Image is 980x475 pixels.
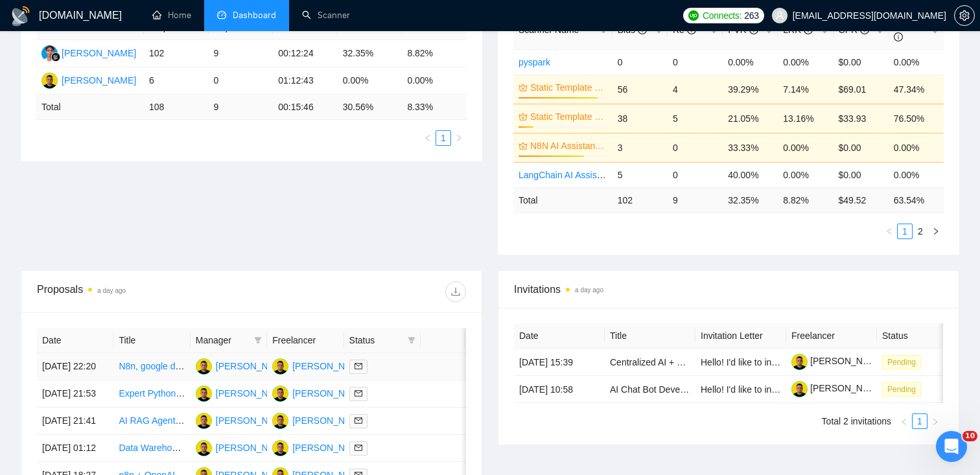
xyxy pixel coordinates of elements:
[196,388,290,398] a: OS[PERSON_NAME]
[37,435,113,462] td: [DATE] 01:12
[931,418,939,426] span: right
[913,224,928,239] li: 2
[272,440,288,456] img: OS
[723,75,778,104] td: 39.29%
[62,46,136,60] div: [PERSON_NAME]
[355,444,362,452] span: mail
[668,104,723,133] td: 5
[216,413,290,428] div: [PERSON_NAME]
[272,415,367,425] a: OS[PERSON_NAME]
[196,386,212,402] img: OS
[519,170,674,180] a: LangChain AI Assistants - 1564 results
[834,187,889,213] td: $ 49.52
[209,95,274,120] td: 9
[932,227,940,235] span: right
[272,388,367,398] a: OS[PERSON_NAME]
[217,10,226,19] span: dashboard
[778,162,833,187] td: 0.00%
[530,80,605,95] a: Static Template N8N AI Assistants - 1449 results
[292,441,367,455] div: [PERSON_NAME]
[292,359,367,373] div: [PERSON_NAME]
[455,134,463,142] span: right
[928,224,944,239] li: Next Page
[882,355,921,369] span: Pending
[519,57,550,67] a: pyspark
[402,95,467,120] td: 8.33 %
[196,440,212,456] img: OS
[834,133,889,162] td: $0.00
[113,435,190,462] td: Data Warehouse Data Model Development
[514,281,943,297] span: Invitations
[778,49,833,75] td: 0.00%
[881,224,897,239] button: left
[272,442,367,452] a: OS[PERSON_NAME]
[889,49,944,75] td: 0.00%
[791,356,885,366] a: [PERSON_NAME]
[896,413,912,429] button: left
[605,376,695,403] td: AI Chat Bot Development for Online Traders
[113,353,190,380] td: N8n, google drive, ai automation
[954,5,975,26] button: setting
[273,67,338,95] td: 01:12:43
[778,75,833,104] td: 7.14%
[889,133,944,162] td: 0.00%
[514,323,605,349] th: Date
[119,361,250,371] a: N8n, google drive, ai automation
[446,286,465,297] span: download
[896,413,912,429] li: Previous Page
[744,8,758,23] span: 263
[436,131,450,145] a: 1
[196,442,290,452] a: OS[PERSON_NAME]
[783,25,813,35] span: LRR
[519,83,528,92] span: crown
[97,287,126,294] time: a day ago
[209,67,274,95] td: 0
[405,330,418,350] span: filter
[723,187,778,213] td: 32.35 %
[612,187,668,213] td: 102
[882,384,926,394] a: Pending
[272,360,367,371] a: OS[PERSON_NAME]
[610,384,787,395] a: AI Chat Bot Development for Online Traders
[273,95,338,120] td: 00:15:46
[267,328,344,353] th: Freelancer
[612,75,668,104] td: 56
[898,224,912,238] a: 1
[703,8,741,23] span: Connects:
[728,25,758,35] span: PVR
[349,333,402,347] span: Status
[191,328,267,353] th: Manager
[778,187,833,213] td: 8.82 %
[575,286,603,294] time: a day ago
[196,333,249,347] span: Manager
[889,104,944,133] td: 76.50%
[778,104,833,133] td: 13.16%
[514,349,605,376] td: [DATE] 15:39
[834,49,889,75] td: $0.00
[955,10,974,21] span: setting
[41,45,58,62] img: A
[420,130,436,146] li: Previous Page
[436,130,451,146] li: 1
[936,431,967,462] iframe: Intercom live chat
[912,413,927,429] li: 1
[927,413,943,429] li: Next Page
[668,162,723,187] td: 0
[209,40,274,67] td: 9
[668,133,723,162] td: 0
[889,162,944,187] td: 0.00%
[514,376,605,403] td: [DATE] 10:58
[338,95,402,120] td: 30.56 %
[695,323,786,349] th: Invitation Letter
[37,328,113,353] th: Date
[962,431,977,441] span: 10
[605,349,695,376] td: Centralized AI + WhatsApp Chatbot (QR Code Activation + Website + CRM Integration)
[402,67,467,95] td: 0.00%
[618,25,647,35] span: Bids
[420,130,436,146] button: left
[216,441,290,455] div: [PERSON_NAME]
[152,10,191,21] a: homeHome
[791,354,808,370] img: c1oPV7L-TZZO_Rw2k929V44C67zy7ujs9gvQ3a_Z89gNuP-djBN4nHUOwNaOl04aS_
[822,413,891,429] li: Total 2 invitations
[688,10,699,21] img: upwork-logo.png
